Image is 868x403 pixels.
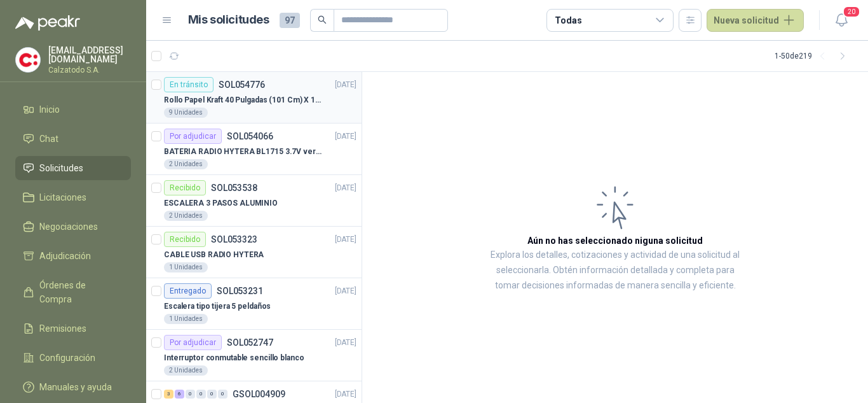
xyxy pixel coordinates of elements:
div: 1 Unidades [164,262,208,272]
span: Negociaciones [39,220,98,234]
p: SOL053538 [211,183,257,192]
span: Manuales y ayuda [39,380,112,394]
div: En tránsito [164,77,214,92]
p: SOL053231 [217,286,263,295]
span: Adjudicación [39,249,91,263]
a: Negociaciones [15,215,131,239]
p: SOL052747 [227,338,273,347]
img: Company Logo [16,48,40,72]
p: [DATE] [335,388,356,400]
a: Órdenes de Compra [15,273,131,311]
span: Inicio [39,103,60,117]
p: [DATE] [335,79,356,91]
div: 2 Unidades [164,365,208,376]
p: Rollo Papel Kraft 40 Pulgadas (101 Cm) X 150 Mts 60 Gr [164,94,322,106]
div: 0 [186,390,195,399]
a: Por adjudicarSOL054066[DATE] BATERIA RADIO HYTERA BL1715 3.7V ver imagen2 Unidades [146,124,362,175]
div: Entregado [164,283,212,299]
p: [DATE] [335,131,356,143]
div: 3 [164,390,173,399]
a: Chat [15,127,131,151]
a: Remisiones [15,316,131,341]
p: [DATE] [335,285,356,297]
span: 20 [843,6,860,18]
span: Configuración [39,351,95,365]
p: Escalera tipo tijera 5 peldaños [164,300,271,313]
span: search [318,15,327,24]
div: 1 - 50 de 219 [775,46,853,66]
a: RecibidoSOL053538[DATE] ESCALERA 3 PASOS ALUMINIO2 Unidades [146,175,362,227]
p: ESCALERA 3 PASOS ALUMINIO [164,197,278,209]
p: SOL054776 [219,80,265,89]
a: Adjudicación [15,244,131,268]
span: Solicitudes [39,161,83,175]
div: 0 [218,390,227,399]
p: [EMAIL_ADDRESS][DOMAIN_NAME] [48,46,131,64]
a: EntregadoSOL053231[DATE] Escalera tipo tijera 5 peldaños1 Unidades [146,278,362,330]
span: Remisiones [39,322,86,336]
a: RecibidoSOL053323[DATE] CABLE USB RADIO HYTERA1 Unidades [146,227,362,278]
img: Logo peakr [15,15,80,31]
p: [DATE] [335,234,356,246]
h1: Mis solicitudes [188,11,269,29]
button: Nueva solicitud [707,9,804,32]
p: SOL054066 [227,132,273,141]
span: Licitaciones [39,190,86,204]
p: SOL053323 [211,235,257,244]
div: 2 Unidades [164,159,208,169]
a: Por adjudicarSOL052747[DATE] Interruptor conmutable sencillo blanco2 Unidades [146,330,362,381]
p: [DATE] [335,182,356,194]
div: 9 Unidades [164,108,208,118]
div: Por adjudicar [164,129,222,144]
div: 2 Unidades [164,211,208,221]
span: Chat [39,132,58,146]
span: Órdenes de Compra [39,278,119,306]
div: 1 Unidades [164,314,208,324]
p: GSOL004909 [233,390,285,399]
a: En tránsitoSOL054776[DATE] Rollo Papel Kraft 40 Pulgadas (101 Cm) X 150 Mts 60 Gr9 Unidades [146,72,362,124]
div: Recibido [164,232,206,247]
div: Recibido [164,180,206,195]
div: Todas [555,13,581,27]
button: 20 [830,9,853,32]
p: Explora los detalles, cotizaciones y actividad de una solicitud al seleccionarla. Obtén informaci... [489,248,741,293]
div: Por adjudicar [164,335,222,350]
a: Manuales y ayuda [15,375,131,399]
a: Configuración [15,346,131,370]
a: Solicitudes [15,156,131,180]
div: 0 [196,390,206,399]
div: 6 [175,390,184,399]
p: Interruptor conmutable sencillo blanco [164,352,304,364]
span: 97 [280,13,300,28]
a: Inicio [15,97,131,122]
a: Licitaciones [15,185,131,209]
p: BATERIA RADIO HYTERA BL1715 3.7V ver imagen [164,146,322,158]
p: [DATE] [335,337,356,349]
p: CABLE USB RADIO HYTERA [164,249,264,261]
p: Calzatodo S.A. [48,66,131,74]
h3: Aún no has seleccionado niguna solicitud [527,234,703,248]
div: 0 [207,390,217,399]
